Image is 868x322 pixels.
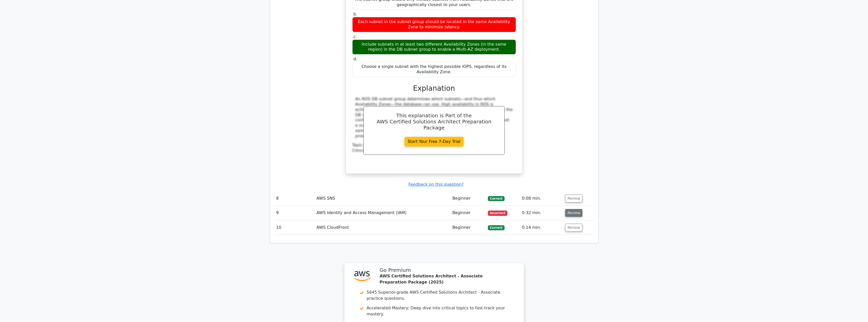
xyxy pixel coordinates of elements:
[488,225,504,230] span: Correct
[408,182,464,187] a: Feedback on this question?
[450,220,486,235] td: Beginner
[355,84,513,93] h3: Explanation
[352,143,516,148] div: Topic:
[315,220,450,235] td: AWS CloudFront
[520,220,563,235] td: 0:14 min.
[354,34,357,39] span: c.
[520,206,563,220] td: 0:32 min.
[565,195,582,202] button: Review
[565,224,582,232] button: Review
[352,17,516,32] div: Each subnet in the subnet group should be located in the same Availability Zone to minimize latency.
[520,191,563,206] td: 0:08 min.
[404,137,464,146] a: Start Your Free 7-Day Trial
[488,211,507,216] span: Incorrect
[352,40,516,55] div: Include subnets in at least two different Availability Zones (in the same region) in the DB subne...
[565,209,582,217] button: Review
[354,56,357,61] span: d.
[274,220,315,235] td: 10
[450,206,486,220] td: Beginner
[450,191,486,206] td: Beginner
[352,148,516,153] div: Concept:
[315,206,450,220] td: AWS Identity and Access Management (IAM)
[354,12,357,16] span: b.
[274,206,315,220] td: 9
[315,191,450,206] td: AWS SNS
[355,97,513,139] div: An RDS DB subnet group determines which subnets—and thus which Availability Zones—the database ca...
[274,191,315,206] td: 8
[488,196,504,201] span: Correct
[352,62,516,77] div: Choose a single subnet with the highest possible IOPS, regardless of its Availability Zone.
